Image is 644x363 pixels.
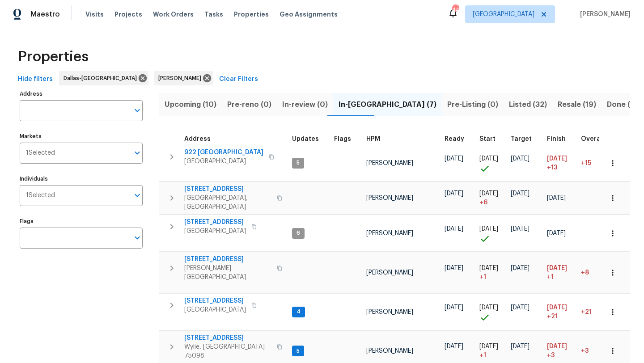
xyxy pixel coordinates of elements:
td: Project started on time [476,215,507,252]
td: Project started on time [476,145,507,181]
span: 1 Selected [26,149,55,157]
div: 44 [452,5,458,14]
span: Pre-Listing (0) [447,98,498,111]
span: [PERSON_NAME] [366,348,413,354]
span: [PERSON_NAME][GEOGRAPHIC_DATA] [184,264,271,282]
span: 1 Selected [26,192,55,199]
div: [PERSON_NAME] [154,71,213,85]
span: [DATE] [547,265,567,271]
span: In-review (0) [282,98,328,111]
span: [STREET_ADDRESS] [184,218,246,227]
span: [GEOGRAPHIC_DATA] [473,10,534,19]
span: [DATE] [445,156,463,162]
span: [PERSON_NAME] [158,74,205,83]
span: 5 [293,159,303,167]
div: Dallas-[GEOGRAPHIC_DATA] [59,71,148,85]
button: Hide filters [14,71,56,88]
span: + 1 [479,273,486,282]
span: In-[GEOGRAPHIC_DATA] (7) [339,98,436,111]
button: Clear Filters [216,71,262,88]
span: Finish [547,136,566,142]
span: [DATE] [511,190,530,197]
span: Ready [445,136,464,142]
span: [DATE] [445,190,463,197]
span: Resale (19) [558,98,596,111]
span: Work Orders [153,10,194,19]
span: 4 [293,308,304,316]
span: HPM [366,136,380,142]
span: +21 [547,312,558,321]
span: Geo Assignments [280,10,338,19]
span: Flags [334,136,351,142]
span: [DATE] [547,195,566,201]
span: + 6 [479,198,487,207]
span: [DATE] [479,226,498,232]
span: [PERSON_NAME] [366,160,413,166]
span: [DATE] [547,156,567,162]
span: +1 [547,273,554,282]
div: Earliest renovation start date (first business day after COE or Checkout) [445,136,472,142]
span: [DATE] [547,304,567,311]
span: Wylie, [GEOGRAPHIC_DATA] 75098 [184,342,271,360]
span: [STREET_ADDRESS] [184,255,271,264]
span: [PERSON_NAME] [366,309,413,315]
span: [DATE] [511,343,530,350]
span: Dallas-[GEOGRAPHIC_DATA] [64,74,140,83]
span: Maestro [30,10,60,19]
span: Visits [85,10,104,19]
span: Clear Filters [219,74,258,85]
span: +3 [581,348,589,354]
td: 21 day(s) past target finish date [577,294,616,330]
span: [STREET_ADDRESS] [184,185,271,194]
td: 15 day(s) past target finish date [577,145,616,181]
span: +15 [581,160,591,166]
span: [GEOGRAPHIC_DATA] [184,305,246,314]
span: Properties [18,52,89,61]
span: [DATE] [445,304,463,311]
button: Open [131,232,144,244]
span: Pre-reno (0) [227,98,271,111]
span: Target [511,136,532,142]
span: [DATE] [479,343,498,350]
span: Address [184,136,211,142]
div: Actual renovation start date [479,136,504,142]
span: [STREET_ADDRESS] [184,296,246,305]
span: [DATE] [479,190,498,197]
span: 5 [293,347,303,355]
span: Start [479,136,496,142]
span: [DATE] [445,226,463,232]
span: Projects [114,10,142,19]
td: Scheduled to finish 13 day(s) late [543,145,577,181]
label: Individuals [20,176,143,181]
span: [PERSON_NAME] [576,10,631,19]
span: [DATE] [511,156,530,162]
span: Listed (32) [509,98,547,111]
button: Open [131,147,144,159]
span: [DATE] [511,265,530,271]
span: [PERSON_NAME] [366,270,413,276]
div: Projected renovation finish date [547,136,574,142]
td: Scheduled to finish 21 day(s) late [543,294,577,330]
span: +3 [547,351,555,360]
span: [DATE] [445,265,463,271]
span: [STREET_ADDRESS] [184,333,271,342]
span: 922 [GEOGRAPHIC_DATA] [184,148,263,157]
span: [DATE] [547,230,566,236]
span: +13 [547,163,557,172]
span: Tasks [204,11,223,17]
span: [GEOGRAPHIC_DATA], [GEOGRAPHIC_DATA] [184,194,271,211]
span: Hide filters [18,74,53,85]
span: 6 [293,229,304,237]
label: Address [20,91,143,97]
span: [DATE] [511,304,530,311]
span: [DATE] [445,343,463,350]
span: [GEOGRAPHIC_DATA] [184,157,263,166]
span: [PERSON_NAME] [366,195,413,201]
span: [DATE] [479,156,498,162]
button: Open [131,189,144,202]
span: [PERSON_NAME] [366,230,413,236]
span: [DATE] [479,265,498,271]
span: +8 [581,270,589,276]
div: Days past target finish date [581,136,612,142]
span: [DATE] [511,226,530,232]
